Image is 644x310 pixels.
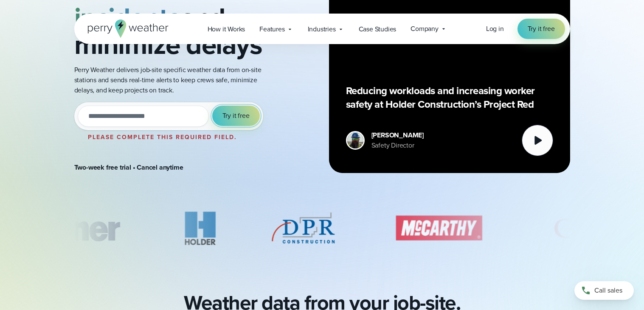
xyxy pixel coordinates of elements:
[528,24,555,34] span: Try it free
[411,24,439,34] span: Company
[346,84,553,111] p: Reducing workloads and increasing worker safety at Holder Construction’s Project Red
[378,207,499,249] div: 4 of 8
[74,207,570,254] div: slideshow
[74,162,183,172] strong: Two-week free trial • Cancel anytime
[371,130,424,140] div: [PERSON_NAME]
[359,24,397,34] span: Case Studies
[74,65,273,95] p: Perry Weather delivers job-site specific weather data from on-site stations and sends real-time a...
[371,140,424,151] div: Safety Director
[352,20,404,38] a: Case Studies
[88,133,237,142] label: Please complete this required field.
[259,24,284,34] span: Features
[270,207,337,249] div: 3 of 8
[11,207,132,249] img: Turner-Construction_1.svg
[517,19,565,39] a: Try it free
[200,20,253,38] a: How it Works
[486,24,504,34] a: Log in
[173,207,228,249] img: Holder.svg
[378,207,499,249] img: McCarthy.svg
[347,132,363,148] img: Merco Chantres Headshot
[594,285,622,296] span: Call sales
[486,24,504,34] span: Log in
[212,106,260,126] button: Try it free
[222,111,250,121] span: Try it free
[11,207,132,249] div: 1 of 8
[574,281,634,300] a: Call sales
[173,207,228,249] div: 2 of 8
[308,24,336,34] span: Industries
[208,24,245,34] span: How it Works
[270,207,337,249] img: DPR-Construction.svg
